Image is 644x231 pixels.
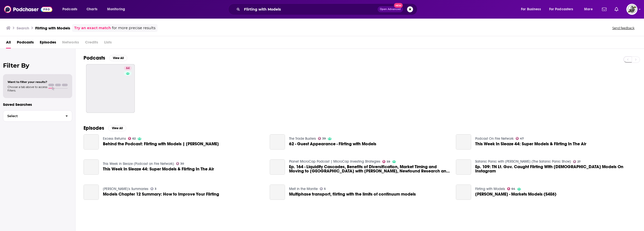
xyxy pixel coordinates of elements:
[581,5,599,13] button: open menu
[289,165,450,173] a: Ep. 164 - Liquidity Cascades, Benefits of Diversification, Market Timing and Moving to Cayman Isl...
[573,160,581,163] a: 27
[549,6,573,13] span: For Podcasters
[124,66,132,70] a: 64
[289,165,450,173] span: Ep. 164 - Liquidity Cascades, Benefits of Diversification, Market Timing and Moving to [GEOGRAPHI...
[475,136,514,141] a: Podcast On Fire Network
[475,165,636,173] span: Ep. 109: TN Lt. Gov. Caught Flirting With [DEMOGRAPHIC_DATA] Models On Instagram
[626,4,637,15] img: User Profile
[289,187,318,191] a: Melt in the Mantle
[128,137,136,140] a: 62
[520,137,524,140] span: 47
[62,6,77,13] span: Podcasts
[475,192,556,196] a: Dennis Davitt - Markets Models (S4E6)
[83,5,100,13] a: Charts
[85,38,98,49] span: Credits
[600,5,609,14] a: Show notifications dropdown
[4,5,52,14] img: Podchaser - Follow, Share and Rate Podcasts
[380,8,401,11] span: Open Advanced
[8,85,47,92] span: Choose a tab above to access filters.
[456,159,471,175] a: Ep. 109: TN Lt. Gov. Caught Flirting With LGBTQ Models On Instagram
[475,165,636,173] a: Ep. 109: TN Lt. Gov. Caught Flirting With LGBTQ Models On Instagram
[289,136,316,141] a: The Trade Busters
[3,114,61,118] span: Select
[103,187,148,191] a: Sam's Summaries
[611,26,636,30] button: Send feedback
[516,137,524,140] a: 47
[270,159,285,175] a: Ep. 164 - Liquidity Cascades, Benefits of Diversification, Market Timing and Moving to Cayman Isl...
[59,5,84,13] button: open menu
[103,167,214,171] a: This Week In Sleaze 44: Super Models & Flirting In The Air
[626,4,637,15] button: Show profile menu
[84,184,99,200] a: Models Chapter 12 Summary: How to Improve Your Flirting
[84,55,127,61] a: PodcastsView All
[132,137,136,140] span: 62
[84,125,126,131] a: EpisodesView All
[475,159,571,164] a: Satanic Panic with Kwame Wahkan (The Satanic Panic Show)
[289,192,416,196] a: Multiphase transport, flirting with the limits of continuum models
[84,125,104,131] h2: Episodes
[613,5,620,14] a: Show notifications dropdown
[17,26,29,30] h3: Search
[126,66,130,71] span: 64
[382,160,390,163] a: 59
[150,187,157,190] a: 3
[511,188,515,190] span: 64
[103,136,126,141] a: Excess Returns
[74,25,111,31] a: Try an exact match
[103,192,219,196] a: Models Chapter 12 Summary: How to Improve Your Flirting
[233,4,422,15] div: Search podcasts, credits, & more...
[155,188,156,190] span: 3
[35,26,70,30] h3: Flirting with Models
[242,5,378,13] input: Search podcasts, credits, & more...
[3,110,72,122] button: Select
[324,188,326,190] span: 5
[475,187,505,191] a: Flirting with Models
[517,5,547,13] button: open menu
[626,4,637,15] span: Logged in as PodProMaxBooking
[107,6,125,13] span: Monitoring
[104,38,112,49] span: Lists
[84,159,99,175] a: This Week In Sleaze 44: Super Models & Flirting In The Air
[3,102,72,107] p: Saved Searches
[17,38,34,49] a: Podcasts
[109,55,127,61] button: View All
[270,134,285,150] a: 62 - Guest Appearance - Flirting with Models
[62,38,79,49] span: Networks
[103,162,174,166] a: This Week in Sleaze (Podcast on Fire Network)
[112,25,155,31] span: for more precise results
[180,163,184,165] span: 30
[475,192,556,196] span: [PERSON_NAME] - Markets Models (S4E6)
[289,159,380,164] a: Planet MicroCap Podcast | MicroCap Investing Strategies
[6,38,11,49] a: All
[108,125,126,131] button: View All
[103,142,219,146] span: Behind the Podcast: Flirting with Models | [PERSON_NAME]
[289,142,376,146] a: 62 - Guest Appearance - Flirting with Models
[577,161,581,163] span: 27
[104,5,132,13] button: open menu
[507,187,515,190] a: 64
[475,142,586,146] a: This Week In Sleaze 44: Super Models & Flirting In The Air
[86,64,135,113] a: 64
[521,6,541,13] span: For Business
[84,134,99,150] a: Behind the Podcast: Flirting with Models | Corey Hoffstein
[40,38,56,49] a: Episodes
[322,137,326,140] span: 39
[584,6,593,13] span: More
[387,161,390,163] span: 59
[546,5,581,13] button: open menu
[103,142,219,146] a: Behind the Podcast: Flirting with Models | Corey Hoffstein
[3,62,72,69] h2: Filter By
[456,184,471,200] a: Dennis Davitt - Markets Models (S4E6)
[378,6,403,12] button: Open AdvancedNew
[270,184,285,200] a: Multiphase transport, flirting with the limits of continuum models
[87,6,97,13] span: Charts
